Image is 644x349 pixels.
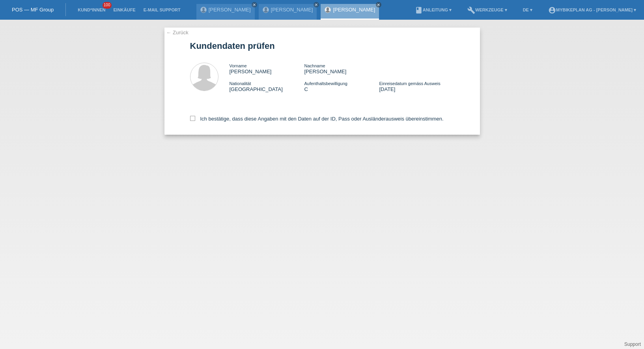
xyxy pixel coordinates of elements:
[230,81,251,86] span: Nationalität
[209,7,251,13] a: [PERSON_NAME]
[548,6,556,14] i: account_circle
[190,116,444,122] label: Ich bestätige, dass diese Angaben mit den Daten auf der ID, Pass oder Ausländerausweis übereinsti...
[411,7,455,12] a: bookAnleitung ▾
[304,63,379,74] div: [PERSON_NAME]
[304,81,347,86] span: Aufenthaltsbewilligung
[304,80,379,92] div: C
[376,2,381,7] a: close
[333,7,375,13] a: [PERSON_NAME]
[252,2,257,7] a: close
[230,63,247,68] span: Vorname
[230,63,304,74] div: [PERSON_NAME]
[379,81,440,86] span: Einreisedatum gemäss Ausweis
[252,3,256,7] i: close
[544,7,640,12] a: account_circleMybikeplan AG - [PERSON_NAME] ▾
[624,342,641,347] a: Support
[190,41,454,51] h1: Kundendaten prüfen
[74,7,109,12] a: Kund*innen
[230,80,304,92] div: [GEOGRAPHIC_DATA]
[166,30,189,35] a: ← Zurück
[314,2,319,7] a: close
[103,2,112,9] span: 100
[140,7,185,12] a: E-Mail Support
[463,7,511,12] a: buildWerkzeuge ▾
[271,7,313,13] a: [PERSON_NAME]
[377,3,381,7] i: close
[379,80,454,92] div: [DATE]
[519,7,536,12] a: DE ▾
[304,63,325,68] span: Nachname
[314,3,318,7] i: close
[415,6,423,14] i: book
[109,7,139,12] a: Einkäufe
[467,6,475,14] i: build
[12,7,54,13] a: POS — MF Group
